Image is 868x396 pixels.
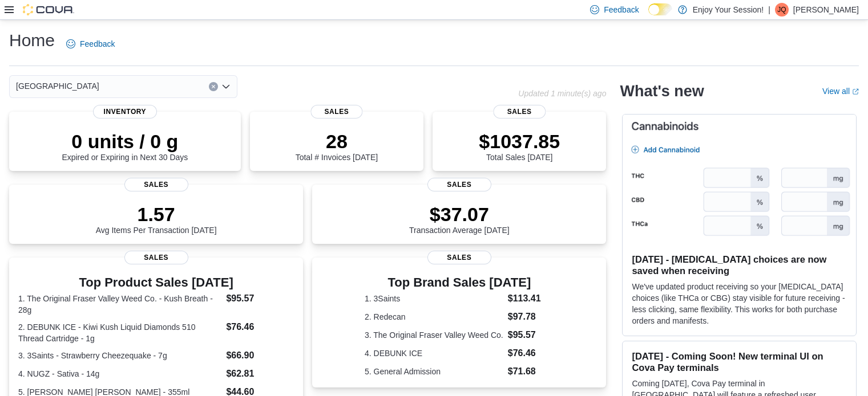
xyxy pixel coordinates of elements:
[124,178,188,191] span: Sales
[18,321,221,344] dt: 2. DEBUNK ICE - Kiwi Kush Liquid Diamonds 510 Thread Cartridge - 1g
[221,82,231,91] button: Open list of options
[226,292,294,305] dd: $95.57
[365,348,503,359] dt: 4. DEBUNK ICE
[775,3,789,17] div: Jessica Quenneville
[508,310,554,324] dd: $97.78
[9,29,55,52] h1: Home
[226,320,294,334] dd: $76.46
[296,130,378,162] div: Total # Invoices [DATE]
[508,292,554,305] dd: $113.41
[18,350,221,361] dt: 3. 3Saints - Strawberry Cheezequake - 7g
[409,203,510,226] p: $37.07
[427,178,491,191] span: Sales
[518,89,606,98] p: Updated 1 minute(s) ago
[620,82,704,100] h2: What's new
[296,130,378,153] p: 28
[18,368,221,379] dt: 4. NUGZ - Sativa - 14g
[365,293,503,304] dt: 1. 3Saints
[226,349,294,362] dd: $66.90
[96,203,217,226] p: 1.57
[62,32,119,55] a: Feedback
[310,105,362,119] span: Sales
[693,3,764,17] p: Enjoy Your Session!
[632,254,847,276] h3: [DATE] - [MEDICAL_DATA] choices are now saved when receiving
[16,79,99,93] span: [GEOGRAPHIC_DATA]
[508,365,554,378] dd: $71.68
[226,367,294,381] dd: $62.81
[209,82,218,91] button: Clear input
[18,276,294,289] h3: Top Product Sales [DATE]
[479,130,560,162] div: Total Sales [DATE]
[80,38,115,50] span: Feedback
[508,346,554,360] dd: $76.46
[93,105,157,119] span: Inventory
[365,366,503,377] dt: 5. General Admission
[62,130,188,162] div: Expired or Expiring in Next 30 Days
[604,4,639,15] span: Feedback
[124,251,188,264] span: Sales
[365,329,503,341] dt: 3. The Original Fraser Valley Weed Co.
[508,328,554,342] dd: $95.57
[777,3,786,17] span: JQ
[768,3,770,17] p: |
[793,3,859,17] p: [PERSON_NAME]
[479,130,560,153] p: $1037.85
[648,15,649,16] span: Dark Mode
[96,203,217,235] div: Avg Items Per Transaction [DATE]
[23,4,74,15] img: Cova
[18,293,221,316] dt: 1. The Original Fraser Valley Weed Co. - Kush Breath - 28g
[822,87,859,96] a: View allExternal link
[648,3,672,15] input: Dark Mode
[632,350,847,373] h3: [DATE] - Coming Soon! New terminal UI on Cova Pay terminals
[409,203,510,235] div: Transaction Average [DATE]
[62,130,188,153] p: 0 units / 0 g
[632,281,847,326] p: We've updated product receiving so your [MEDICAL_DATA] choices (like THCa or CBG) stay visible fo...
[365,276,554,289] h3: Top Brand Sales [DATE]
[494,105,546,119] span: Sales
[365,311,503,322] dt: 2. Redecan
[852,88,859,95] svg: External link
[427,251,491,264] span: Sales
